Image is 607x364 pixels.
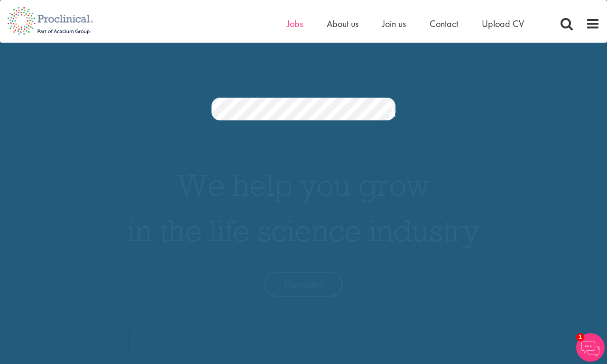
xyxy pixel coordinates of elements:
a: Job search submit button [384,102,395,121]
span: 1 [576,333,584,341]
a: Contact [430,18,458,30]
a: About us [327,18,359,30]
a: Upload CV [482,18,524,30]
img: Chatbot [576,333,605,362]
a: Join us [382,18,406,30]
a: Jobs [287,18,303,30]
